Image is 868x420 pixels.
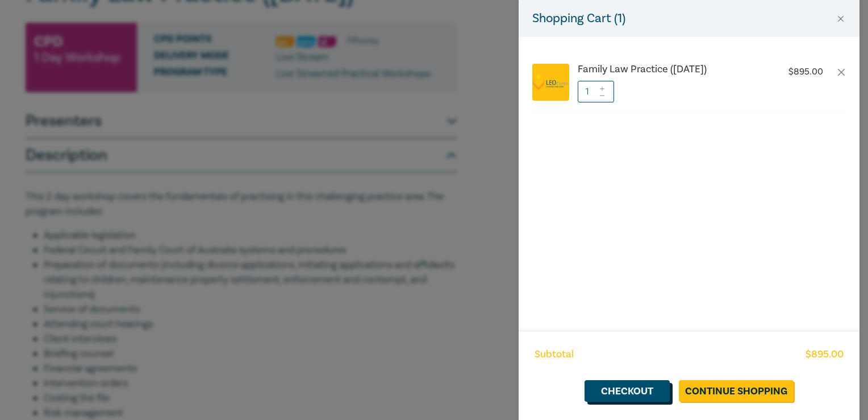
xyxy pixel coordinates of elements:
p: $ 895.00 [788,67,823,77]
img: logo.png [532,74,569,90]
span: Subtotal [535,347,574,362]
a: Family Law Practice ([DATE]) [578,64,766,75]
span: $ 895.00 [806,347,844,362]
button: Close [836,14,846,24]
h5: Shopping Cart ( 1 ) [532,9,625,28]
a: Continue Shopping [679,380,794,402]
input: 1 [578,81,614,102]
a: Checkout [585,380,670,402]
